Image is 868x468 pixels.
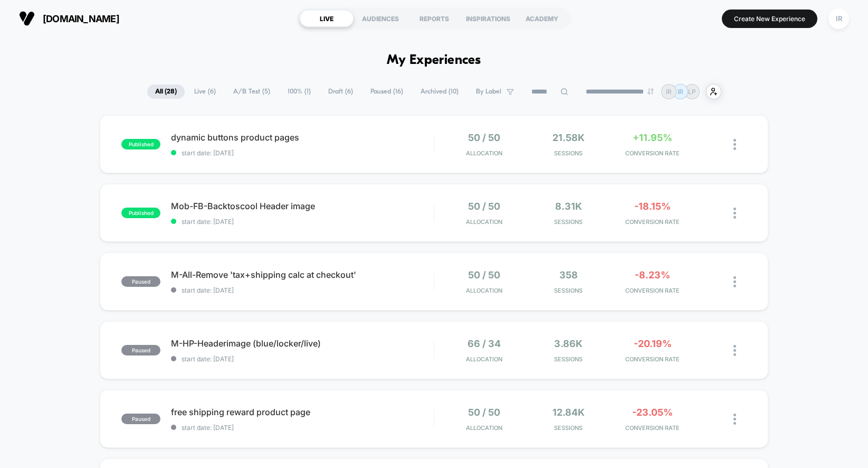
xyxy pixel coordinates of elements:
span: Sessions [529,287,608,294]
span: Live ( 6 ) [186,85,224,99]
img: close [733,276,736,287]
span: M-All-Remove 'tax+shipping calc at checkout' [171,269,434,280]
span: -23.05% [632,407,673,418]
p: IR [666,88,672,96]
span: -20.19% [634,338,672,349]
span: Draft ( 6 ) [320,85,361,99]
p: IR [678,88,683,96]
img: end [647,88,654,95]
span: -18.15% [634,201,671,212]
span: CONVERSION RATE [613,287,692,294]
span: 21.58k [552,132,585,143]
span: published [121,139,160,149]
span: +11.95% [633,132,672,143]
img: close [733,345,736,356]
span: Allocation [466,424,502,432]
span: 12.84k [552,407,585,418]
span: Mob-FB-Backtoscool Header image [171,201,434,211]
span: 66 / 34 [468,338,501,349]
span: start date: [DATE] [171,355,434,363]
button: Create New Experience [722,10,817,28]
span: Sessions [529,218,608,226]
span: Archived ( 10 ) [413,85,466,99]
div: AUDIENCES [354,10,407,27]
span: start date: [DATE] [171,286,434,294]
img: Visually logo [19,11,35,26]
img: close [733,414,736,425]
span: Sessions [529,424,608,432]
span: start date: [DATE] [171,424,434,432]
span: All ( 28 ) [147,85,185,99]
span: Sessions [529,149,608,157]
span: CONVERSION RATE [613,218,692,226]
span: By Label [476,88,501,96]
div: IR [828,8,849,29]
div: REPORTS [407,10,461,27]
span: 3.86k [554,338,583,349]
span: CONVERSION RATE [613,149,692,157]
span: Sessions [529,355,608,363]
span: Allocation [466,149,502,157]
p: LP [688,88,696,96]
span: 358 [559,269,578,280]
span: free shipping reward product page [171,407,434,417]
span: 8.31k [555,201,582,212]
span: -8.23% [635,269,670,280]
span: dynamic buttons product pages [171,132,434,143]
div: LIVE [300,10,354,27]
span: published [121,208,160,218]
span: paused [121,345,160,355]
span: 50 / 50 [468,201,500,212]
span: 50 / 50 [468,407,500,418]
button: [DOMAIN_NAME] [16,10,122,27]
span: Allocation [466,355,502,363]
div: INSPIRATIONS [461,10,515,27]
button: IR [825,8,852,30]
span: Allocation [466,287,502,294]
span: start date: [DATE] [171,149,434,157]
div: ACADEMY [515,10,569,27]
span: Paused ( 16 ) [363,85,411,99]
h1: My Experiences [387,53,481,68]
span: 100% ( 1 ) [280,85,319,99]
span: start date: [DATE] [171,218,434,226]
span: M-HP-Headerimage (blue/locker/live) [171,338,434,349]
img: close [733,208,736,219]
span: CONVERSION RATE [613,355,692,363]
span: A/B Test ( 5 ) [225,85,278,99]
span: 50 / 50 [468,269,500,280]
span: 50 / 50 [468,132,500,143]
span: paused [121,276,160,287]
span: CONVERSION RATE [613,424,692,432]
span: Allocation [466,218,502,226]
img: close [733,139,736,150]
span: paused [121,414,160,424]
span: [DOMAIN_NAME] [43,13,119,24]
